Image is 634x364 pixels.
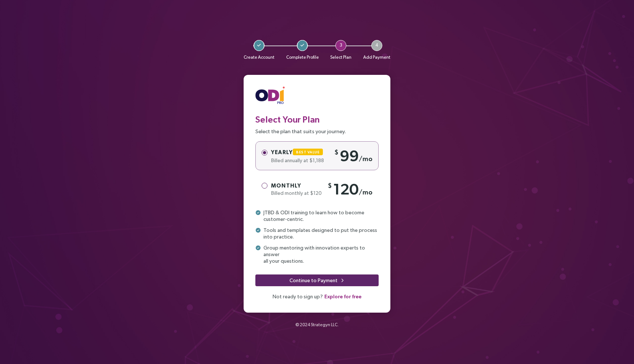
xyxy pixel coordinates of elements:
[330,53,351,62] p: Select Plan
[311,322,338,327] a: Strategyn LLC
[271,190,322,196] span: Billed monthly at $120
[271,157,324,163] span: Billed annually at $1,188
[271,182,301,189] span: Monthly
[271,149,326,155] span: Yearly
[334,148,340,156] sup: $
[289,276,338,284] span: Continue to Payment
[324,292,362,301] button: Explore for free
[263,227,377,240] span: Tools and templates designed to put the process into practice.
[255,87,285,106] img: ODIpro
[363,53,390,62] p: Add Payment
[255,114,379,125] h3: Select Your Plan
[296,150,320,154] span: Best Value
[359,155,372,163] sub: /mo
[263,209,364,222] span: JTBD & ODI training to learn how to become customer-centric.
[328,182,333,189] sup: $
[334,146,372,165] div: 99
[286,53,319,62] p: Complete Profile
[244,53,274,62] p: Create Account
[371,40,382,51] span: 4
[324,292,361,301] span: Explore for free
[255,274,379,286] button: Continue to Payment
[335,40,346,51] span: 3
[273,294,362,299] span: Not ready to sign up?
[263,244,379,264] span: Group mentoring with innovation experts to answer all your questions.
[328,179,372,199] div: 120
[255,127,379,135] p: Select the plan that suits your journey.
[359,188,372,196] sub: /mo
[244,313,390,337] div: © 2024 .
